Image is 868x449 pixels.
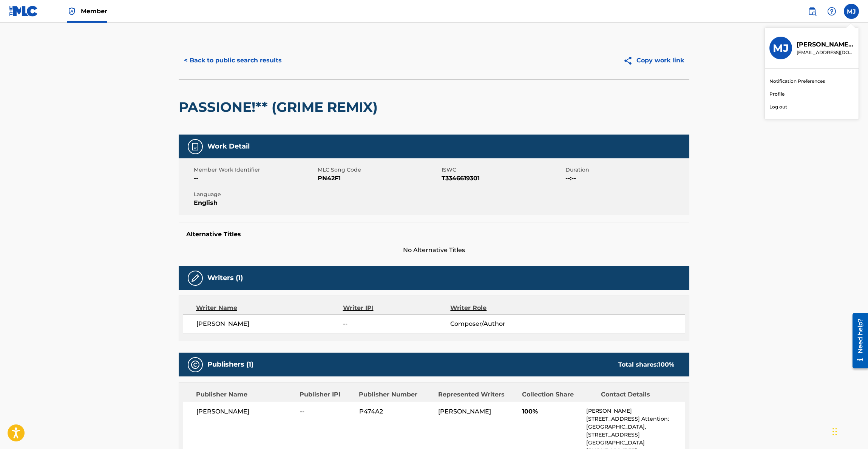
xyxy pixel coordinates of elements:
div: Writer Role [450,303,548,313]
span: P474A2 [359,407,432,416]
div: Help [824,4,839,19]
p: Log out [769,104,787,110]
img: Work Detail [191,142,200,151]
h2: PASSIONE!** (GRIME REMIX) [179,99,381,116]
span: PN42F1 [318,174,440,183]
p: [PERSON_NAME] [586,407,685,415]
span: Composer/Author [450,319,548,328]
div: Represented Writers [438,390,516,399]
img: Writers [191,274,200,283]
a: Profile [769,91,785,98]
span: --:-- [565,174,687,183]
div: Total shares: [618,360,674,369]
div: Publisher IPI [300,390,353,399]
h5: Alternative Titles [186,231,682,238]
span: English [194,198,316,207]
iframe: Resource Center [847,310,868,371]
div: Writer IPI [343,303,451,313]
a: Public Search [805,4,820,19]
span: -- [300,407,354,416]
img: help [827,7,836,16]
div: User Menu [844,4,859,19]
h5: Publishers (1) [207,360,253,369]
span: Duration [565,166,687,174]
div: Drag [832,420,837,443]
span: [PERSON_NAME] [438,408,491,415]
p: [STREET_ADDRESS] Attention: [GEOGRAPHIC_DATA], [586,415,685,431]
h3: MJ [773,42,789,55]
iframe: Chat Widget [830,413,868,449]
span: [PERSON_NAME] [196,407,294,416]
h5: Work Detail [207,142,250,151]
span: No Alternative Titles [179,246,689,255]
span: Member Work Identifier [194,166,316,174]
img: Publishers [191,360,200,369]
div: Contact Details [601,390,674,399]
span: -- [343,319,450,328]
p: [STREET_ADDRESS] [586,431,685,439]
img: Top Rightsholder [67,7,76,16]
span: Member [81,7,107,15]
div: Writer Name [196,303,343,313]
h5: Writers (1) [207,274,243,282]
img: search [808,7,817,16]
span: 100% [522,407,581,416]
button: < Back to public search results [179,51,287,70]
a: Notification Preferences [769,78,825,85]
span: -- [194,174,316,183]
img: Copy work link [623,56,636,65]
div: Publisher Number [359,390,432,399]
div: Publisher Name [196,390,294,399]
span: MLC Song Code [318,166,440,174]
p: moniquesjames@gmail.com [797,49,854,56]
span: 100 % [658,361,674,368]
img: MLC Logo [9,6,38,17]
button: Copy work link [618,51,689,70]
span: ISWC [442,166,564,174]
span: Language [194,190,316,198]
p: Monique James [797,40,854,49]
span: [PERSON_NAME] [196,319,343,328]
div: Collection Share [522,390,595,399]
p: [GEOGRAPHIC_DATA] [586,439,685,447]
span: T3346619301 [442,174,564,183]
